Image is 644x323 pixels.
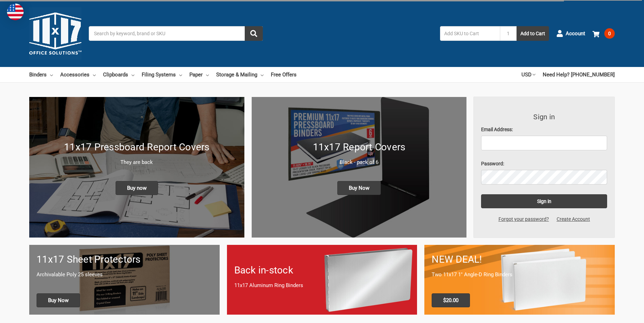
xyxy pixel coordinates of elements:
[142,67,182,82] a: Filing Systems
[481,126,607,133] label: Email Address:
[432,293,470,307] span: $20.00
[553,216,594,223] a: Create Account
[495,216,553,223] a: Forgot your password?
[424,245,615,314] a: 11x17 Binder 2-pack only $20.00 NEW DEAL! Two 11x17 1" Angle-D Ring Binders $20.00
[521,67,535,82] a: USD
[37,252,212,267] h1: 11x17 Sheet Protectors
[604,28,615,39] span: 0
[189,67,209,82] a: Paper
[592,24,615,43] a: 0
[252,97,467,238] img: 11x17 Report Covers
[60,67,96,82] a: Accessories
[440,26,500,41] input: Add SKU to Cart
[216,67,264,82] a: Storage & Mailing
[29,97,244,238] a: New 11x17 Pressboard Binders 11x17 Pressboard Report Covers They are back Buy now
[37,158,237,166] p: They are back
[432,271,607,279] p: Two 11x17 1" Angle-D Ring Binders
[517,26,549,41] button: Add to Cart
[29,67,53,82] a: Binders
[337,181,381,195] span: Buy Now
[37,271,212,279] p: Archivalable Poly 25 sleeves
[89,26,263,41] input: Search by keyword, brand or SKU
[481,194,607,208] input: Sign in
[7,3,24,20] img: duty and tax information for United States
[259,140,460,155] h1: 11x17 Report Covers
[543,67,615,82] a: Need Help? [PHONE_NUMBER]
[259,158,460,166] p: Black - pack of 6
[252,97,467,238] a: 11x17 Report Covers 11x17 Report Covers Black - pack of 6 Buy Now
[37,140,237,155] h1: 11x17 Pressboard Report Covers
[234,263,410,278] h1: Back in-stock
[556,24,585,43] a: Account
[227,245,417,314] a: Back in-stock 11x17 Aluminum Ring Binders
[234,281,410,290] p: 11x17 Aluminum Ring Binders
[566,30,585,38] span: Account
[29,7,81,60] img: 11x17.com
[116,181,158,195] span: Buy now
[481,160,607,167] label: Password:
[29,97,244,238] img: New 11x17 Pressboard Binders
[432,252,607,267] h1: NEW DEAL!
[37,293,80,307] span: Buy Now
[271,67,297,82] a: Free Offers
[481,112,607,122] h3: Sign in
[103,67,134,82] a: Clipboards
[29,245,220,314] a: 11x17 sheet protectors 11x17 Sheet Protectors Archivalable Poly 25 sleeves Buy Now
